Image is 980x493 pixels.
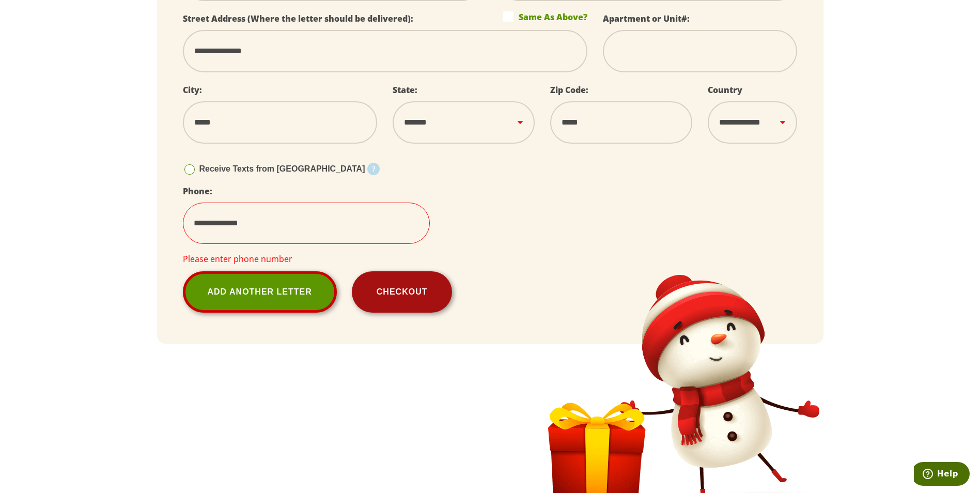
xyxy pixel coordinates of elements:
label: Street Address (Where the letter should be delivered): [183,13,413,24]
label: Apartment or Unit#: [603,13,690,24]
button: Checkout [352,271,453,313]
label: State: [393,84,417,96]
label: Phone: [183,186,212,197]
label: Country [708,84,742,96]
iframe: Opens a widget where you can find more information [914,462,970,488]
span: Receive Texts from [GEOGRAPHIC_DATA] [199,164,365,173]
div: Please enter phone number [183,254,430,264]
label: City: [183,84,202,96]
label: Zip Code: [550,84,588,96]
label: Same As Above? [503,11,587,22]
a: Add Another Letter [183,271,337,313]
